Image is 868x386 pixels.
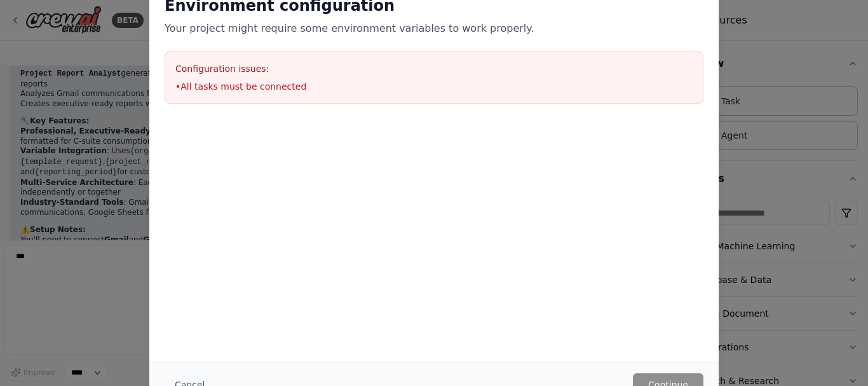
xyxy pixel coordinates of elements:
[175,62,693,75] h3: Configuration issues:
[175,80,693,93] li: • All tasks must be connected
[165,21,703,36] p: Your project might require some environment variables to work properly.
